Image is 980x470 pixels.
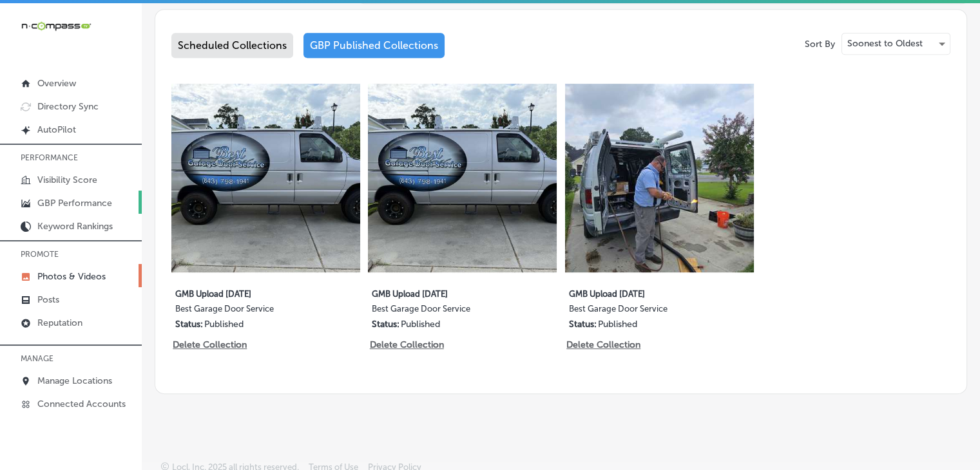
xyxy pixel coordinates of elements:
p: Keyword Rankings [37,221,113,232]
img: 660ab0bf-5cc7-4cb8-ba1c-48b5ae0f18e60NCTV_CLogo_TV_Black_-500x88.png [21,20,91,32]
div: Keywords by Traffic [142,76,217,84]
img: Collection thumbnail [368,84,557,272]
img: logo_orange.svg [21,21,31,31]
label: Best Garage Door Service [175,304,322,319]
p: Posts [37,294,59,305]
label: Best Garage Door Service [372,304,519,319]
p: Published [204,319,244,330]
div: GBP Published Collections [303,33,445,58]
p: Soonest to Oldest [847,37,923,50]
label: Best Garage Door Service [569,304,716,319]
p: Status: [569,319,597,330]
p: Delete Collection [173,339,245,350]
p: Connected Accounts [37,399,126,409]
label: GMB Upload [DATE] [372,281,519,304]
img: website_grey.svg [21,33,31,44]
p: Published [598,319,637,330]
div: Soonest to Oldest [842,33,950,54]
label: GMB Upload [DATE] [175,281,322,304]
p: Published [401,319,440,330]
p: Photos & Videos [37,271,106,282]
p: GBP Performance [37,198,112,209]
div: Domain Overview [49,76,115,84]
p: AutoPilot [37,124,76,135]
img: tab_domain_overview_orange.svg [35,75,45,85]
p: Reputation [37,317,82,328]
div: Scheduled Collections [171,33,293,58]
p: Status: [372,319,399,330]
p: Directory Sync [37,101,99,112]
p: Manage Locations [37,375,112,386]
p: Status: [175,319,203,330]
label: GMB Upload [DATE] [569,281,716,304]
img: Collection thumbnail [171,84,360,272]
div: v 4.0.25 [36,21,63,31]
img: Collection thumbnail [565,84,754,272]
div: Domain: [DOMAIN_NAME] [34,33,142,44]
p: Delete Collection [370,339,443,350]
p: Visibility Score [37,174,97,185]
p: Overview [37,78,76,89]
p: Sort By [805,39,835,50]
p: Delete Collection [566,339,639,350]
img: tab_keywords_by_traffic_grey.svg [128,75,139,85]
